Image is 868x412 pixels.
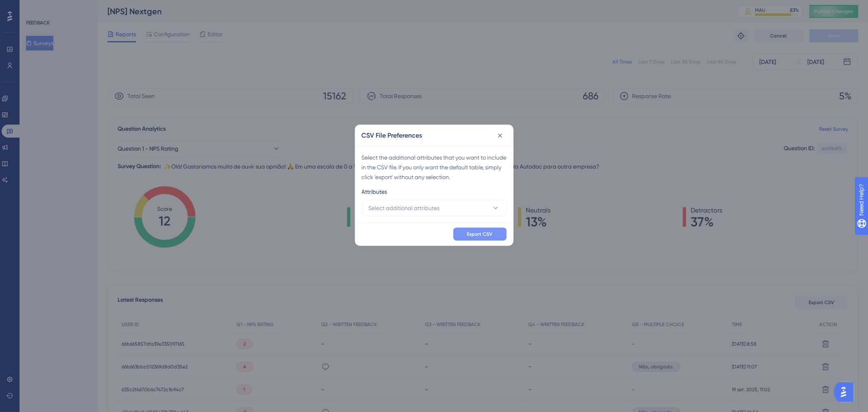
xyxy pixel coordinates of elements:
span: Select additional attributes [369,203,440,213]
span: Attributes [362,187,387,197]
span: Export CSV [467,231,493,237]
iframe: UserGuiding AI Assistant Launcher [834,380,858,404]
span: Need Help? [19,2,51,12]
div: Select the additional attributes that you want to include in the CSV file. If you only want the d... [362,153,507,182]
h2: CSV File Preferences [362,131,422,140]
